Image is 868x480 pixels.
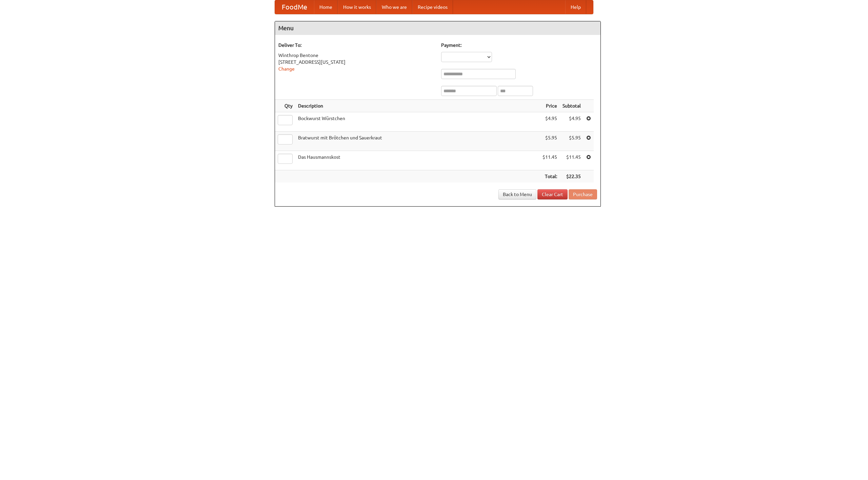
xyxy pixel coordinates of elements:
[295,112,540,132] td: Bockwurst Würstchen
[376,0,412,14] a: Who we are
[314,0,338,14] a: Home
[295,151,540,170] td: Das Hausmannskost
[295,132,540,151] td: Bratwurst mit Brötchen und Sauerkraut
[540,112,560,132] td: $4.95
[498,189,536,199] a: Back to Menu
[278,59,434,65] div: [STREET_ADDRESS][US_STATE]
[540,132,560,151] td: $5.95
[537,189,568,199] a: Clear Cart
[540,151,560,170] td: $11.45
[441,42,597,49] h5: Payment:
[565,0,586,14] a: Help
[275,21,600,35] h4: Menu
[560,100,584,112] th: Subtotal
[278,42,434,49] h5: Deliver To:
[412,0,453,14] a: Recipe videos
[275,100,295,112] th: Qty
[278,52,434,59] div: Winthrop Bentone
[560,132,584,151] td: $5.95
[569,189,597,199] button: Purchase
[540,100,560,112] th: Price
[275,0,314,14] a: FoodMe
[295,100,540,112] th: Description
[560,170,584,183] th: $22.35
[560,151,584,170] td: $11.45
[540,170,560,183] th: Total:
[278,66,295,72] a: Change
[560,112,584,132] td: $4.95
[338,0,376,14] a: How it works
